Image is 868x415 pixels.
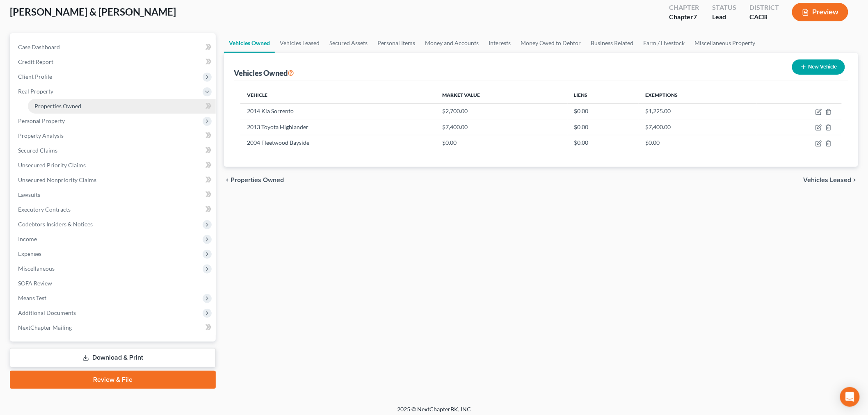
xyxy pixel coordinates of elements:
[224,33,275,53] a: Vehicles Owned
[749,3,779,12] div: District
[18,280,52,287] span: SOFA Review
[18,73,52,80] span: Client Profile
[484,33,516,53] a: Interests
[240,87,436,103] th: Vehicle
[436,87,568,103] th: Market Value
[240,119,436,135] td: 2013 Toyota Highlander
[18,43,60,50] span: Case Dashboard
[28,99,216,114] a: Properties Owned
[420,33,484,53] a: Money and Accounts
[638,33,690,53] a: Farm / Livestock
[840,387,860,407] div: Open Intercom Messenger
[693,13,697,21] span: 7
[18,162,86,169] span: Unsecured Priority Claims
[11,202,216,217] a: Executory Contracts
[11,55,216,69] a: Credit Report
[18,191,40,198] span: Lawsuits
[516,33,586,53] a: Money Owed to Debtor
[639,87,757,103] th: Exemptions
[11,276,216,291] a: SOFA Review
[804,177,852,183] span: Vehicles Leased
[234,68,294,78] div: Vehicles Owned
[11,128,216,143] a: Property Analysis
[224,177,231,183] i: chevron_left
[852,177,858,183] i: chevron_right
[18,117,65,124] span: Personal Property
[586,33,638,53] a: Business Related
[11,320,216,335] a: NextChapter Mailing
[18,235,37,242] span: Income
[18,176,96,183] span: Unsecured Nonpriority Claims
[11,158,216,173] a: Unsecured Priority Claims
[275,33,324,53] a: Vehicles Leased
[436,135,568,150] td: $0.00
[436,103,568,119] td: $2,700.00
[18,324,72,331] span: NextChapter Mailing
[18,206,71,213] span: Executory Contracts
[792,3,848,21] button: Preview
[10,371,216,389] a: Review & File
[712,3,736,12] div: Status
[18,309,76,316] span: Additional Documents
[34,103,81,109] span: Properties Owned
[568,87,639,103] th: Liens
[690,33,761,53] a: Miscellaneous Property
[18,221,93,228] span: Codebtors Insiders & Notices
[11,143,216,158] a: Secured Claims
[18,265,55,272] span: Miscellaneous
[436,119,568,135] td: $7,400.00
[11,187,216,202] a: Lawsuits
[240,135,436,150] td: 2004 Fleetwood Bayside
[18,132,64,139] span: Property Analysis
[231,177,284,183] span: Properties Owned
[749,12,779,22] div: CACB
[240,103,436,119] td: 2014 Kia Sorrento
[639,135,757,150] td: $0.00
[18,58,53,65] span: Credit Report
[10,6,176,18] span: [PERSON_NAME] & [PERSON_NAME]
[18,147,57,154] span: Secured Claims
[372,33,420,53] a: Personal Items
[669,3,699,12] div: Chapter
[669,12,699,22] div: Chapter
[18,250,41,257] span: Expenses
[792,59,845,75] button: New Vehicle
[568,119,639,135] td: $0.00
[712,12,736,22] div: Lead
[10,348,216,367] a: Download & Print
[11,40,216,55] a: Case Dashboard
[224,177,284,183] button: chevron_left Properties Owned
[18,294,46,301] span: Means Test
[568,135,639,150] td: $0.00
[804,177,858,183] button: Vehicles Leased chevron_right
[568,103,639,119] td: $0.00
[639,103,757,119] td: $1,225.00
[11,173,216,187] a: Unsecured Nonpriority Claims
[18,88,53,95] span: Real Property
[324,33,372,53] a: Secured Assets
[639,119,757,135] td: $7,400.00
